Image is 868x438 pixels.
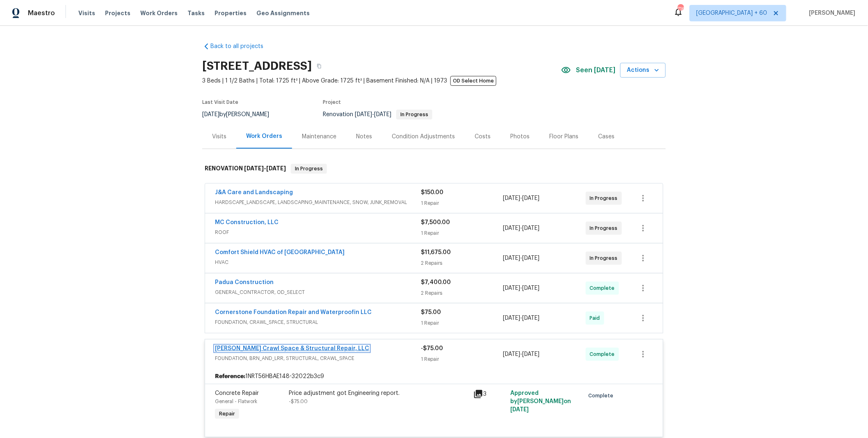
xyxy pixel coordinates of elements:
a: J&A Care and Landscaping [215,190,293,195]
span: [DATE] [374,112,391,117]
div: 1 Repair [421,229,503,237]
span: -$75.00 [421,346,443,351]
span: Projects [105,9,130,17]
span: ROOF [215,228,421,236]
div: 2 Repairs [421,289,503,297]
span: [DATE] [523,351,540,357]
span: FOUNDATION, CRAWL_SPACE, STRUCTURAL [215,318,421,326]
span: [DATE] [503,255,521,261]
span: [DATE] [523,225,540,231]
div: Work Orders [246,132,282,140]
span: - [503,194,540,202]
span: [DATE] [202,112,219,117]
div: 1 Repair [421,355,503,363]
div: 716 [678,5,683,13]
div: Costs [475,133,491,141]
span: [DATE] [523,315,540,321]
div: Condition Adjustments [392,133,455,141]
span: Concrete Repair [215,390,259,396]
a: Back to all projects [202,42,281,50]
div: Visits [212,133,226,141]
span: In Progress [590,224,621,232]
span: -$75.00 [289,399,308,404]
span: [DATE] [523,255,540,261]
div: 1 Repair [421,199,503,207]
a: MC Construction, LLC [215,220,279,225]
a: Cornerstone Foundation Repair and Waterproofin LLC [215,310,372,315]
span: Tasks [187,10,205,16]
h6: RENOVATION [205,164,286,174]
div: 3 [473,389,505,399]
span: - [503,224,540,232]
h2: [STREET_ADDRESS] [202,62,312,70]
span: - [355,112,391,117]
span: HVAC [215,258,421,266]
span: Complete [590,350,618,358]
span: [GEOGRAPHIC_DATA] + 60 [697,9,767,17]
button: Actions [620,63,666,78]
div: Cases [598,133,614,141]
span: Paid [590,314,603,322]
span: $11,675.00 [421,250,451,255]
span: In Progress [590,254,621,262]
span: Complete [590,284,618,292]
span: Work Orders [140,9,178,17]
span: [DATE] [503,351,521,357]
div: Photos [510,133,530,141]
span: Maestro [28,9,55,17]
span: In Progress [292,165,326,173]
span: [DATE] [355,112,372,117]
b: Reference: [215,372,245,381]
span: In Progress [590,194,621,202]
span: - [503,314,540,322]
span: [DATE] [503,225,521,231]
span: HARDSCAPE_LANDSCAPE, LANDSCAPING_MAINTENANCE, SNOW, JUNK_REMOVAL [215,198,421,206]
a: [PERSON_NAME] Crawl Space & Structural Repair, LLC [215,346,369,351]
span: $150.00 [421,190,443,195]
span: Complete [588,392,617,400]
span: Project [323,100,341,105]
span: 3 Beds | 1 1/2 Baths | Total: 1725 ft² | Above Grade: 1725 ft² | Basement Finished: N/A | 1973 [202,77,561,85]
span: Properties [215,9,247,17]
div: Floor Plans [549,133,578,141]
span: $75.00 [421,310,441,315]
span: Seen [DATE] [576,66,615,74]
div: Notes [356,133,372,141]
span: Approved by [PERSON_NAME] on [510,390,571,413]
div: by [PERSON_NAME] [202,110,279,119]
span: $7,500.00 [421,220,450,225]
div: 2 Repairs [421,259,503,267]
span: Renovation [323,112,432,117]
span: [DATE] [510,407,529,413]
span: [PERSON_NAME] [806,9,856,17]
span: Actions [627,65,659,76]
span: [DATE] [503,315,521,321]
div: RENOVATION [DATE]-[DATE]In Progress [202,156,666,182]
div: 1NRT56HBAE148-32022b3c9 [205,369,663,384]
span: FOUNDATION, BRN_AND_LRR, STRUCTURAL, CRAWL_SPACE [215,354,421,362]
span: Visits [78,9,95,17]
span: [DATE] [244,165,264,171]
span: [DATE] [503,195,521,201]
span: In Progress [397,112,432,117]
span: - [503,284,540,292]
button: Copy Address [312,59,327,73]
span: Last Visit Date [202,100,238,105]
div: Price adjustment got Engineering report. [289,389,468,397]
a: Padua Construction [215,280,274,285]
span: - [503,350,540,358]
div: 1 Repair [421,319,503,327]
span: [DATE] [523,285,540,291]
span: OD Select Home [450,76,496,86]
span: Geo Assignments [256,9,310,17]
span: General - Flatwork [215,399,257,404]
span: - [244,165,286,171]
span: GENERAL_CONTRACTOR, OD_SELECT [215,288,421,296]
span: [DATE] [266,165,286,171]
a: Comfort Shield HVAC of [GEOGRAPHIC_DATA] [215,250,345,255]
div: Maintenance [302,133,336,141]
span: [DATE] [503,285,521,291]
span: [DATE] [523,195,540,201]
span: $7,400.00 [421,280,451,285]
span: Repair [216,410,238,418]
